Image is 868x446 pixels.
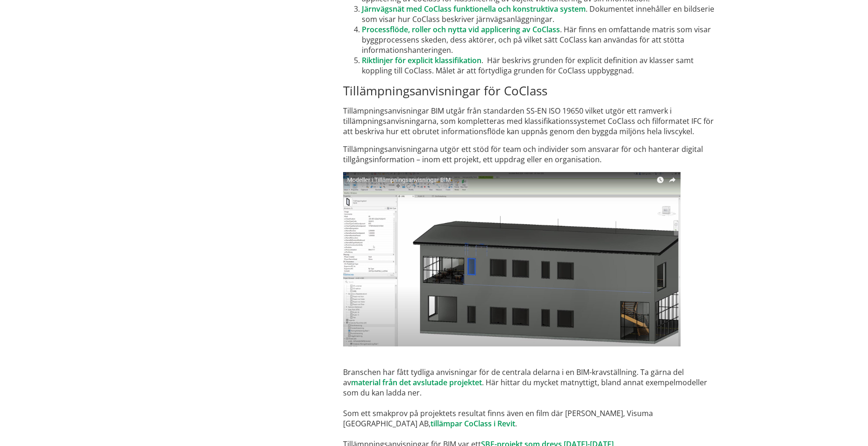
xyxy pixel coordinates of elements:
[343,144,721,165] p: Tillämpningsanvisningarna utgör ett stöd för team och individer som ansvarar för och hanterar dig...
[343,106,721,137] p: Tillämpningsanvisningar BIM utgår från standarden SS-EN ISO 19650 vilket utgör ett ramverk i till...
[362,24,560,35] a: Processflöde, roller och nytta vid applicering av CoClass
[362,55,481,65] a: Riktlinjer för explicit klassifikation
[362,24,721,55] li: . Här finns en omfattande matris som visar byggprocessens skeden, dess aktörer, och på vilket sät...
[362,4,586,14] a: Järnvägsnät med CoClass funktionella och konstruktiva system
[362,55,721,76] li: . Här beskrivs grunden för explicit definition av klasser samt koppling till CoClass. Målet är at...
[430,418,515,429] a: tillämpar CoClass i Revit
[362,4,721,24] li: . Dokumentet innehåller en bildserie som visar hur CoClass beskriver järnvägsanläggningar.
[343,172,681,346] img: TillmpningsanvisningarBIM2022-2024.jpg
[351,377,482,388] a: material från det avslutade projektet
[343,83,721,98] h2: Tillämpningsanvisningar för CoClass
